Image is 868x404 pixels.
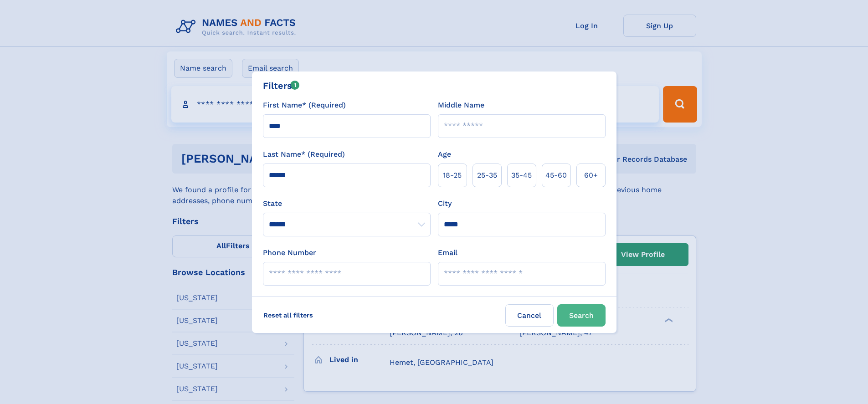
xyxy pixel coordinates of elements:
[263,198,431,209] label: State
[438,198,452,209] label: City
[263,149,345,160] label: Last Name* (Required)
[438,149,451,160] label: Age
[584,170,598,181] span: 60+
[443,170,462,181] span: 18‑25
[438,100,484,111] label: Middle Name
[263,79,300,92] div: Filters
[257,304,319,326] label: Reset all filters
[477,170,497,181] span: 25‑35
[545,170,567,181] span: 45‑60
[263,247,316,258] label: Phone Number
[511,170,532,181] span: 35‑45
[438,247,457,258] label: Email
[505,304,554,327] label: Cancel
[557,304,606,327] button: Search
[263,100,346,111] label: First Name* (Required)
